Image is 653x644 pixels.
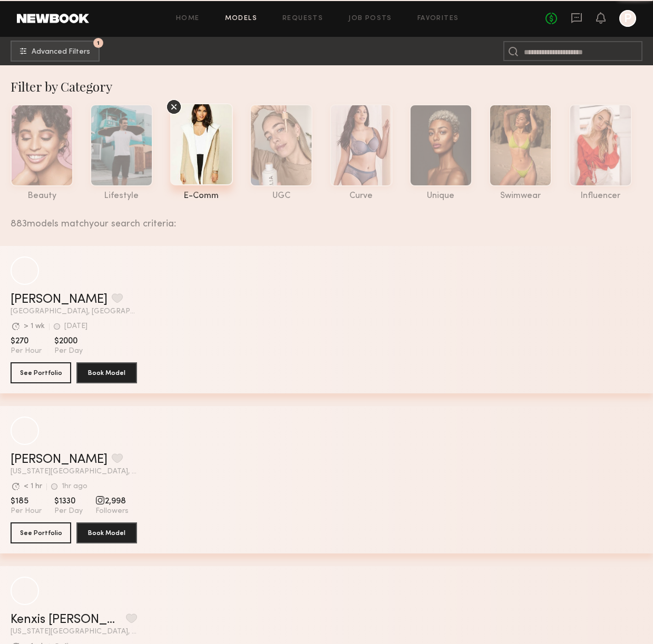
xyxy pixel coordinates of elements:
span: Per Day [54,507,83,516]
a: Models [225,15,257,22]
span: Followers [95,507,129,516]
div: > 1 wk [24,323,45,330]
span: $185 [11,496,42,507]
div: unique [410,192,472,201]
div: 883 models match your search criteria: [11,207,645,229]
button: Book Model [76,362,137,383]
span: $2000 [54,336,83,346]
div: Filter by Category [11,78,653,95]
div: lifestyle [90,192,153,201]
div: influencer [569,192,632,201]
span: Per Day [54,346,83,356]
button: Book Model [76,522,137,543]
div: e-comm [170,192,233,201]
a: Requests [282,15,323,22]
a: P [619,10,636,27]
div: 1hr ago [62,483,87,490]
button: See Portfolio [11,522,71,543]
div: curve [330,192,393,201]
span: $270 [11,336,42,346]
span: Per Hour [11,346,42,356]
div: beauty [11,192,73,201]
a: [PERSON_NAME] [11,453,108,466]
button: See Portfolio [11,362,71,383]
a: Home [176,15,200,22]
span: [US_STATE][GEOGRAPHIC_DATA], [GEOGRAPHIC_DATA] [11,468,137,475]
span: 1 [97,41,100,45]
span: [US_STATE][GEOGRAPHIC_DATA], [GEOGRAPHIC_DATA] [11,628,137,636]
span: $1330 [54,496,83,507]
span: [GEOGRAPHIC_DATA], [GEOGRAPHIC_DATA] [11,308,137,315]
div: [DATE] [64,323,87,330]
a: [PERSON_NAME] [11,293,108,306]
div: swimwear [489,192,552,201]
span: 2,998 [95,496,129,507]
span: Advanced Filters [32,48,90,56]
a: Job Posts [348,15,392,22]
a: Favorites [417,15,459,22]
div: UGC [250,192,313,201]
div: < 1 hr [24,483,42,490]
a: Kenxis [PERSON_NAME] [11,613,122,626]
span: Per Hour [11,507,42,516]
button: 1Advanced Filters [11,41,100,62]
